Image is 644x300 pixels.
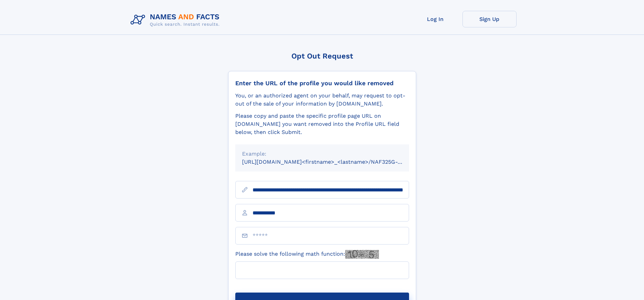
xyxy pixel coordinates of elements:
div: You, or an authorized agent on your behalf, may request to opt-out of the sale of your informatio... [235,92,409,108]
img: Logo Names and Facts [128,11,225,29]
div: Example: [242,150,402,158]
a: Log In [408,11,462,27]
small: [URL][DOMAIN_NAME]<firstname>_<lastname>/NAF325G-xxxxxxxx [242,159,422,165]
div: Please copy and paste the specific profile page URL on [DOMAIN_NAME] you want removed into the Pr... [235,112,409,136]
div: Enter the URL of the profile you would like removed [235,79,409,87]
div: Opt Out Request [228,52,416,60]
label: Please solve the following math function: [235,250,379,259]
a: Sign Up [462,11,517,27]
